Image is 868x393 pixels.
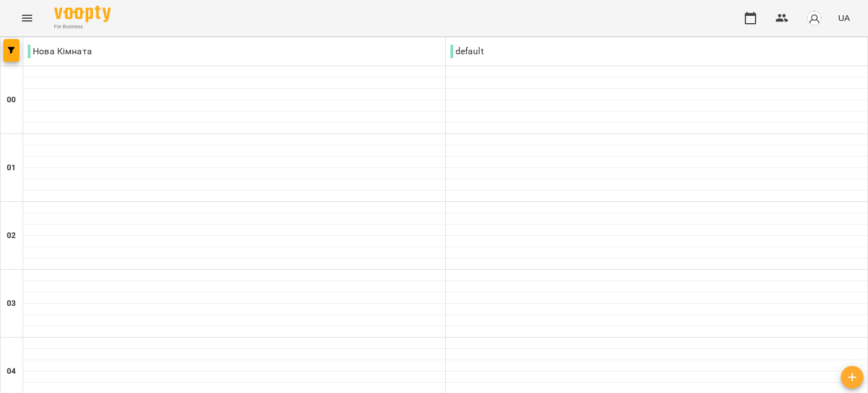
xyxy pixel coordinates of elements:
[7,162,16,174] h6: 01
[841,366,863,388] button: Створити урок
[838,12,850,24] span: UA
[28,45,92,58] p: Нова Кімната
[806,10,822,26] img: avatar_s.png
[450,45,484,58] p: default
[54,23,111,31] span: For Business
[7,94,16,106] h6: 00
[7,365,16,378] h6: 04
[14,5,41,32] button: Menu
[7,230,16,242] h6: 02
[54,6,111,22] img: Voopty Logo
[834,7,854,28] button: UA
[7,297,16,310] h6: 03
